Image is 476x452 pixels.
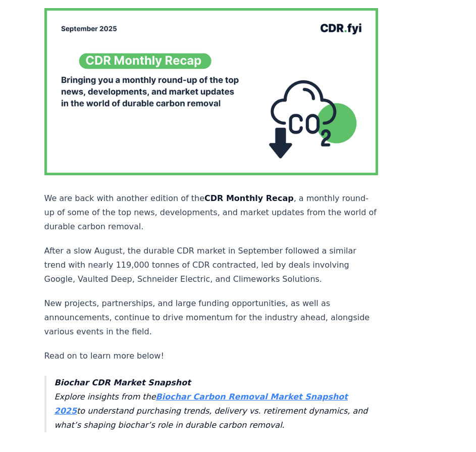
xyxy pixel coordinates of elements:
img: blog post image [44,8,379,175]
p: Read on to learn more below! [44,349,379,363]
p: We are back with another edition of the , a monthly round-up of some of the top news, development... [44,191,379,234]
strong: Biochar CDR Market Snapshot [55,378,191,387]
p: New projects, partnerships, and large funding opportunities, as well as announcements, continue t... [44,296,379,339]
a: Biochar Carbon Removal Market Snapshot 2025 [55,392,348,416]
strong: CDR Monthly Recap [204,193,294,203]
em: Explore insights from the to understand purchasing trends, delivery vs. retirement dynamics, and ... [55,378,368,430]
p: After a slow August, the durable CDR market in September followed a similar trend with nearly 119... [44,244,379,286]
